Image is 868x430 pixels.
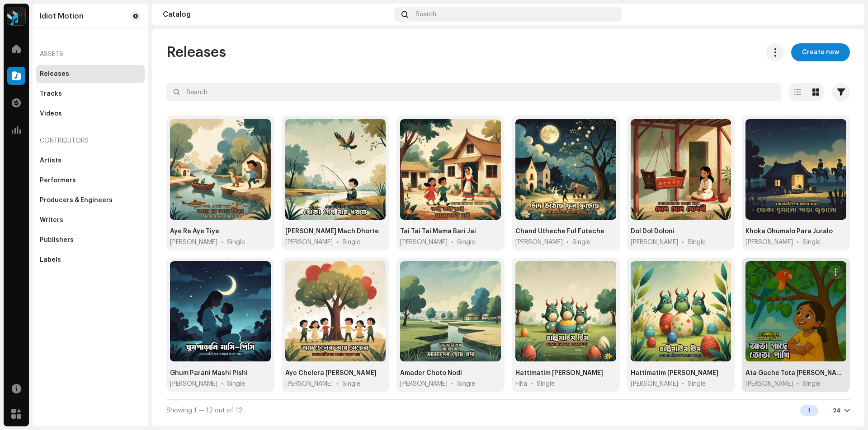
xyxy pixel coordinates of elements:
img: 21f7dd7f-f4d7-43e1-81f8-5abcee23845f [839,7,854,22]
div: Releases [40,70,69,78]
span: • [682,238,684,247]
span: Sreyoshi Mondal [631,379,678,388]
div: Single [342,379,360,388]
div: Ata Gache Tota Pakhi [745,369,846,378]
div: Single [227,238,245,247]
span: Showing 1 — 12 out of 12 [166,407,242,414]
div: Single [688,379,706,388]
span: Releases [166,43,226,61]
span: Create new [802,43,839,61]
div: Writers [40,217,63,224]
span: Search [415,11,436,18]
div: Ghum Parani Mashi Pishi [170,369,248,378]
span: Sreyoshi Mondal [400,238,448,247]
div: 1 [800,405,818,416]
re-m-nav-item: Performers [36,171,145,190]
span: • [682,379,684,388]
div: 24 [833,407,841,414]
re-m-nav-item: Publishers [36,231,145,249]
span: • [566,238,569,247]
re-a-nav-header: Assets [36,43,145,65]
div: Single [802,379,821,388]
div: Aye Re Aye Tiye [170,227,219,236]
div: Labels [40,256,61,264]
span: Sreyoshi Mondal [745,379,793,388]
re-m-nav-item: Artists [36,152,145,170]
span: • [451,379,453,388]
span: Sreyoshi Mondal [631,238,678,247]
span: Sreyoshi Mondal [515,238,563,247]
div: Single [342,238,360,247]
div: Dol Dol Doloni [631,227,675,236]
div: Hattimatim Tim [515,369,603,378]
re-m-nav-item: Writers [36,211,145,229]
div: Single [688,238,706,247]
span: • [451,238,453,247]
div: Single [457,379,475,388]
re-m-nav-item: Releases [36,65,145,83]
span: Sreyoshi Mondal [285,238,333,247]
span: • [797,238,799,247]
span: Sreyoshi Mondal [400,379,448,388]
div: Publishers [40,236,74,244]
img: 2dae3d76-597f-44f3-9fef-6a12da6d2ece [7,7,25,25]
re-a-nav-header: Contributors [36,130,145,152]
span: Sreyoshi Mondal [170,379,217,388]
span: • [531,379,533,388]
div: Hattimatim Tim [631,369,718,378]
re-m-nav-item: Videos [36,105,145,123]
div: Khoka Ghumalo Para Juralo [745,227,833,236]
re-m-nav-item: Labels [36,251,145,269]
div: Khoka Gelo Mach Dhorte [285,227,379,236]
div: Tracks [40,90,62,97]
div: Performers [40,177,76,184]
div: Videos [40,110,62,117]
div: Artists [40,157,61,164]
div: Producers & Engineers [40,197,113,204]
div: Tai Tai Tai Mama Bari Jai [400,227,476,236]
div: Single [457,238,475,247]
div: Single [572,238,590,247]
span: Sreyoshi Mondal [745,238,793,247]
span: • [221,238,223,247]
span: • [336,379,339,388]
re-m-nav-item: Producers & Engineers [36,191,145,209]
span: Shreyasi Mondal [170,238,217,247]
input: Search [166,83,781,101]
span: • [336,238,339,247]
div: Amader Choto Nodi [400,369,462,378]
span: Sreyoshi Mondal [285,379,333,388]
button: Create new [791,43,850,61]
span: Fiha [515,379,527,388]
div: Single [227,379,245,388]
div: Catalog [163,11,391,18]
div: Chand Utheche Ful Futeche [515,227,604,236]
div: Aye Chelera Aye Meyera [285,369,377,378]
re-m-nav-item: Tracks [36,85,145,103]
div: Single [802,238,821,247]
span: • [797,379,799,388]
div: Single [537,379,555,388]
span: • [221,379,223,388]
div: Idiot Motion [40,13,84,20]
